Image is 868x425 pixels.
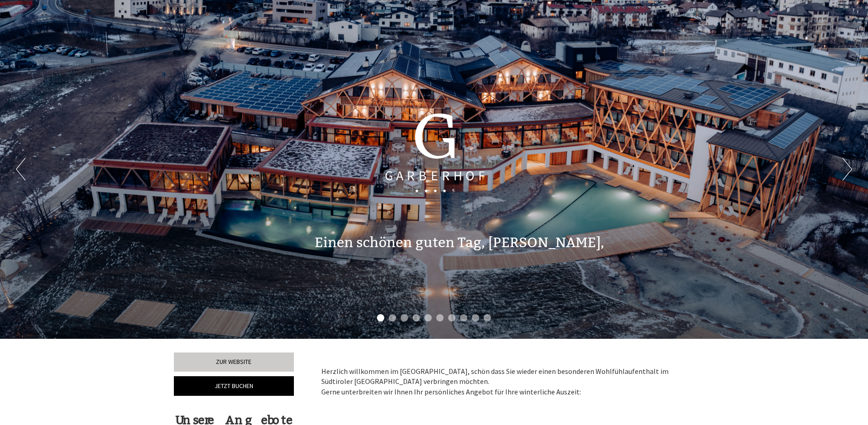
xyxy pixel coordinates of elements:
p: Herzlich willkommen im [GEOGRAPHIC_DATA], schön dass Sie wieder einen besonderen Wohlfühlaufentha... [321,366,681,398]
a: Zur Website [174,352,294,372]
h1: Einen schönen guten Tag, [PERSON_NAME], [314,235,604,250]
button: Previous [16,158,26,181]
button: Next [842,158,852,181]
a: Jetzt buchen [174,376,294,396]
